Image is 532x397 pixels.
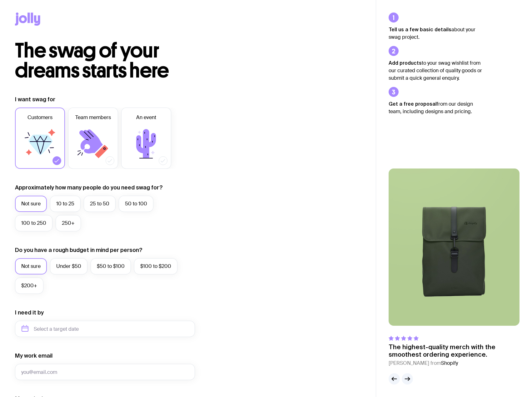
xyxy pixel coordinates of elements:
[389,27,451,32] strong: Tell us a few basic details
[75,114,111,121] span: Team members
[50,258,87,274] label: Under $50
[84,196,116,212] label: 25 to 50
[119,196,153,212] label: 50 to 100
[389,343,520,358] p: The highest-quality merch with the smoothest ordering experience.
[441,360,458,366] span: Shopify
[389,60,422,66] strong: Add products
[389,100,482,115] p: from our design team, including designs and pricing.
[56,215,81,231] label: 250+
[15,96,55,103] label: I want swag for
[15,246,142,254] label: Do you have a rough budget in mind per person?
[50,196,81,212] label: 10 to 25
[389,26,482,41] p: about your swag project.
[15,278,43,294] label: $200+
[136,114,156,121] span: An event
[15,321,195,337] input: Select a target date
[15,38,169,83] span: The swag of your dreams starts here
[389,101,437,107] strong: Get a free proposal
[91,258,131,274] label: $50 to $100
[389,359,520,367] cite: [PERSON_NAME] from
[27,114,52,121] span: Customers
[15,258,47,274] label: Not sure
[389,59,482,82] p: to your swag wishlist from our curated collection of quality goods or submit a quick general enqu...
[15,215,52,231] label: 100 to 250
[134,258,177,274] label: $100 to $200
[15,196,47,212] label: Not sure
[15,352,52,359] label: My work email
[15,309,44,316] label: I need it by
[15,364,195,380] input: you@email.com
[15,184,163,191] label: Approximately how many people do you need swag for?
